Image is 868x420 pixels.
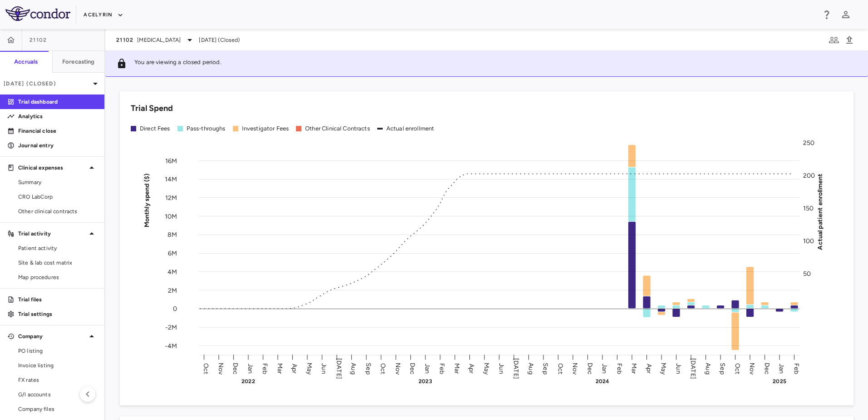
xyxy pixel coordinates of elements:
[168,286,177,294] tspan: 2M
[30,36,47,44] span: 21102
[18,127,97,135] p: Financial close
[202,363,210,374] text: Oct
[18,244,97,252] span: Patient activity
[512,358,520,379] text: [DATE]
[62,58,95,66] h6: Forecasting
[773,378,786,385] text: 2025
[14,58,38,66] h6: Accruals
[18,112,97,120] p: Analytics
[305,125,370,133] div: Other Clinical Contracts
[165,212,177,220] tspan: 10M
[173,305,177,313] tspan: 0
[291,363,298,373] text: Apr
[719,363,726,374] text: Sep
[165,194,177,201] tspan: 12M
[616,363,623,374] text: Feb
[276,363,284,374] text: Mar
[168,250,177,257] tspan: 6M
[350,363,357,374] text: Aug
[18,347,97,355] span: PO listing
[803,237,814,245] tspan: 100
[498,363,505,374] text: Jun
[18,390,97,399] span: G/l accounts
[165,342,177,350] tspan: -4M
[18,259,97,267] span: Site & lab cost matrix
[18,193,97,201] span: CRO LabCorp
[18,273,97,281] span: Map procedures
[18,98,97,106] p: Trial dashboard
[131,102,173,115] h6: Trial Spend
[778,363,785,373] text: Jan
[419,378,432,385] text: 2023
[165,324,177,331] tspan: -2M
[748,362,756,375] text: Nov
[18,376,97,384] span: FX rates
[365,363,372,374] text: Sep
[424,363,431,373] text: Jan
[630,363,638,374] text: Mar
[168,268,177,275] tspan: 4M
[18,361,97,370] span: Invoice listing
[242,378,255,385] text: 2022
[816,173,824,250] tspan: Actual patient enrollment
[116,36,133,44] span: 21102
[165,175,177,183] tspan: 14M
[596,378,610,385] text: 2024
[18,230,86,238] p: Trial activity
[394,362,402,375] text: Nov
[734,363,741,374] text: Oct
[18,332,86,340] p: Company
[232,362,239,374] text: Dec
[793,363,800,374] text: Feb
[586,362,594,374] text: Dec
[483,362,490,375] text: May
[438,363,446,374] text: Feb
[18,405,97,413] span: Company files
[242,125,289,133] div: Investigator Fees
[468,363,475,373] text: Apr
[689,358,697,379] text: [DATE]
[320,363,328,374] text: Jun
[261,363,269,374] text: Feb
[5,6,70,21] img: logo-full-SnFGN8VE.png
[763,362,771,374] text: Dec
[247,363,254,373] text: Jan
[306,362,313,375] text: May
[601,363,608,373] text: Jan
[187,125,226,133] div: Pass-throughs
[803,205,814,212] tspan: 150
[18,141,97,150] p: Journal entry
[803,172,815,180] tspan: 200
[217,362,225,375] text: Nov
[168,231,177,239] tspan: 8M
[527,363,535,374] text: Aug
[165,157,177,165] tspan: 16M
[803,139,814,147] tspan: 250
[675,363,682,374] text: Jun
[335,358,343,379] text: [DATE]
[84,8,123,22] button: Acelyrin
[660,362,667,375] text: May
[571,362,579,375] text: Nov
[386,125,434,133] div: Actual enrollment
[199,36,240,44] span: [DATE] (Closed)
[18,164,86,172] p: Clinical expenses
[18,207,97,215] span: Other clinical contracts
[140,125,170,133] div: Direct Fees
[803,270,811,278] tspan: 50
[18,178,97,186] span: Summary
[542,363,549,374] text: Sep
[18,310,97,318] p: Trial settings
[557,363,564,374] text: Oct
[143,173,151,227] tspan: Monthly spend ($)
[453,363,461,374] text: Mar
[134,58,222,69] p: You are viewing a closed period.
[409,362,416,374] text: Dec
[645,363,653,373] text: Apr
[137,36,181,44] span: [MEDICAL_DATA]
[4,80,90,88] p: [DATE] (Closed)
[379,363,387,374] text: Oct
[704,363,712,374] text: Aug
[18,295,97,304] p: Trial files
